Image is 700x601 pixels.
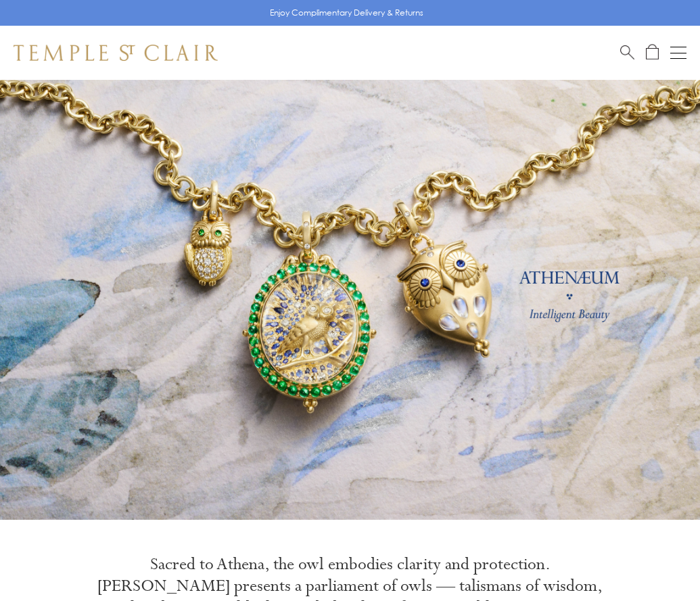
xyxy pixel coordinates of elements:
p: Enjoy Complimentary Delivery & Returns [270,6,423,20]
a: Search [620,44,634,61]
img: Temple St. Clair [14,45,218,61]
button: Open navigation [670,45,686,61]
a: Open Shopping Bag [646,44,659,61]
